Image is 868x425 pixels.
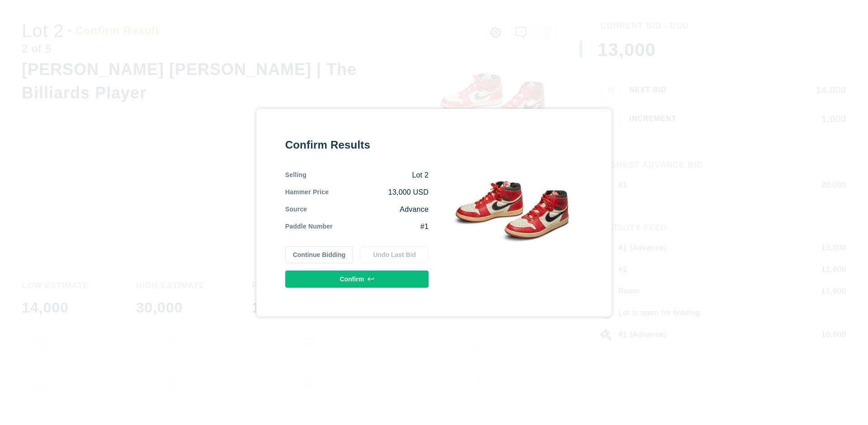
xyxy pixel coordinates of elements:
[307,170,429,180] div: Lot 2
[285,187,329,197] div: Hammer Price
[285,138,429,152] div: Confirm Results
[285,271,429,288] button: Confirm
[360,246,429,263] button: Undo Last Bid
[285,170,307,180] div: Selling
[329,187,429,197] div: 13,000 USD
[333,222,429,232] div: #1
[285,205,307,215] div: Source
[285,222,333,232] div: Paddle Number
[285,246,354,263] button: Continue Bidding
[307,205,429,215] div: Advance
